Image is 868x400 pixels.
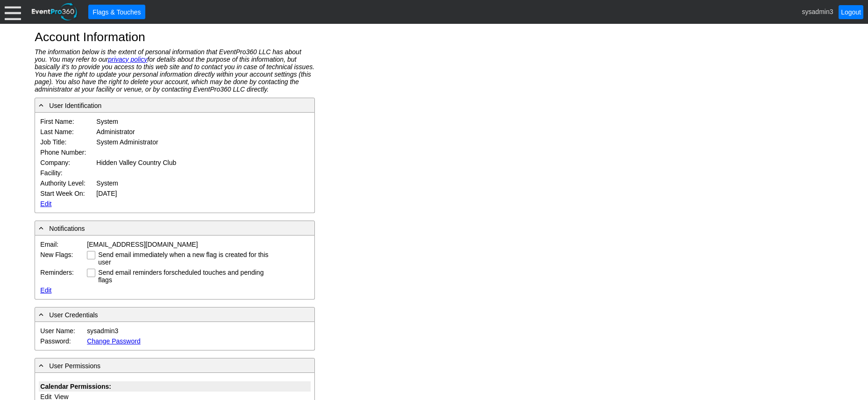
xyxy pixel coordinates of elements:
[108,56,147,63] a: privacy policy
[39,239,85,250] td: Email:
[91,7,142,17] span: Flags & Touches
[37,100,313,110] div: User Identification
[839,5,863,19] a: Logout
[85,326,310,336] td: sysadmin3
[39,168,95,178] td: Facility:
[98,269,263,284] label: Send email reminders for
[39,157,95,168] td: Company:
[5,4,21,20] div: Menu: Click or 'Crtl+M' to toggle menu open/close
[40,383,111,390] b: Calendar Permissions:
[39,127,95,137] td: Last Name:
[37,309,313,320] div: User Credentials
[87,337,140,345] a: Change Password
[37,223,313,233] div: Notifications
[49,102,101,109] span: User Identification
[30,1,79,22] img: EventPro360
[39,326,85,336] td: User Name:
[35,31,833,43] h1: Account Information
[96,159,176,166] div: Hidden Valley Country Club
[49,225,85,232] span: Notifications
[40,286,51,294] a: Edit
[39,137,95,147] td: Job Title:
[39,188,95,199] td: Start Week On:
[98,269,263,284] span: scheduled touches and pending flags
[39,116,95,127] td: First Name:
[96,118,118,125] div: System
[39,267,85,285] td: Reminders:
[96,128,135,136] div: Administrator
[39,178,95,188] td: Authority Level:
[802,7,833,15] span: sysadmin3
[37,360,313,371] div: User Permissions
[39,250,85,267] td: New Flags:
[98,251,268,266] label: Send email immediately when a new flag is created for this user
[40,200,51,207] a: Edit
[39,147,95,157] td: Phone Number:
[96,138,158,146] div: System Administrator
[49,362,100,370] span: User Permissions
[49,311,98,319] span: User Credentials
[96,179,271,187] div: System
[39,336,85,346] td: Password:
[87,241,198,248] div: [EMAIL_ADDRESS][DOMAIN_NAME]
[96,190,117,197] div: [DATE]
[35,48,315,93] div: The information below is the extent of personal information that EventPro360 LLC has about you. Y...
